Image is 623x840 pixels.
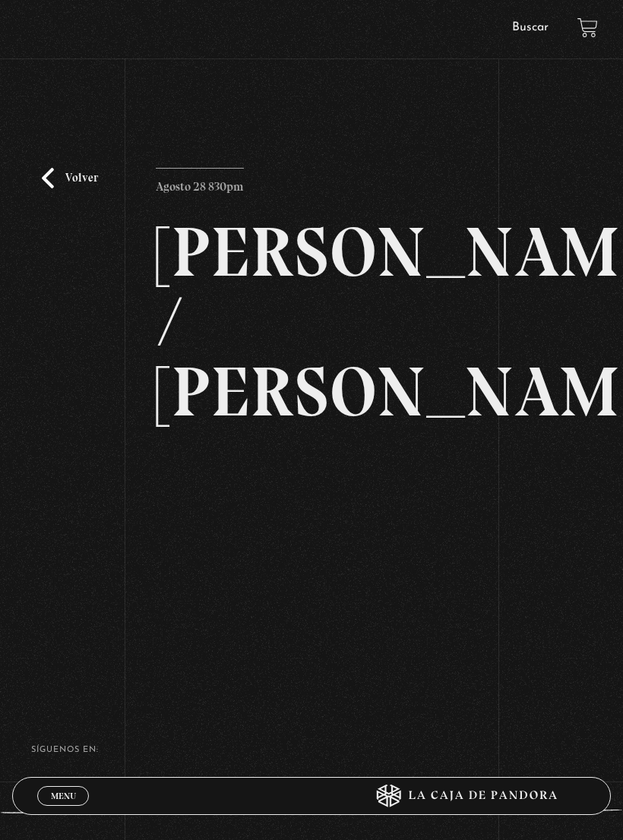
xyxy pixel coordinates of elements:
[51,791,76,801] span: Menu
[46,804,81,815] span: Cerrar
[512,21,549,33] a: Buscar
[156,217,466,427] h2: [PERSON_NAME] / [PERSON_NAME]
[577,17,598,38] a: View your shopping cart
[156,168,244,198] p: Agosto 28 830pm
[31,746,592,754] h4: SÍguenos en:
[42,168,98,188] a: Volver
[156,450,466,624] iframe: Dailymotion video player – PROGRAMA EDITADO 29-8 TRUMP-MAD-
